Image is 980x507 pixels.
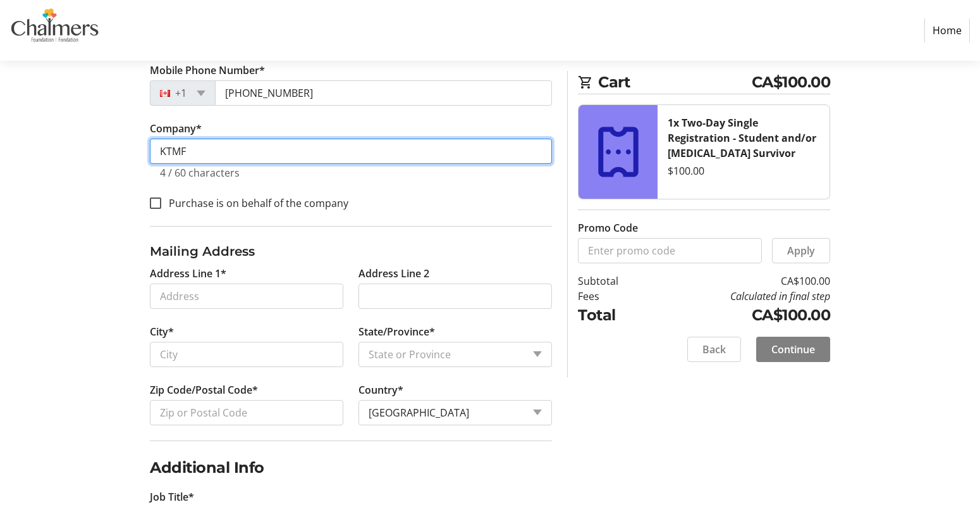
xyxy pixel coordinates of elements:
[787,243,815,258] span: Apply
[358,266,429,281] label: Address Line 2
[578,273,651,289] td: Subtotal
[10,5,100,56] img: Chalmers Foundation's Logo
[578,304,651,327] td: Total
[651,273,830,289] td: CA$100.00
[756,337,830,362] button: Continue
[150,121,202,136] label: Company *
[150,456,552,479] h2: Additional Info
[668,116,816,160] strong: 1x Two-Day Single Registration - Student and/or [MEDICAL_DATA] Survivor
[161,196,348,211] label: Purchase is on behalf of the company
[651,304,830,327] td: CA$100.00
[578,289,651,304] td: Fees
[150,63,265,78] label: Mobile Phone Number*
[687,337,741,362] button: Back
[150,284,343,309] input: Address
[358,324,435,339] label: State/Province*
[578,220,638,235] label: Promo Code
[752,71,831,94] span: CA$100.00
[702,342,726,357] span: Back
[598,71,752,94] span: Cart
[150,266,226,281] label: Address Line 1*
[578,238,762,263] input: Enter promo code
[772,238,830,263] button: Apply
[924,18,970,42] a: Home
[358,382,403,397] label: Country*
[668,163,819,178] div: $100.00
[150,382,258,397] label: Zip Code/Postal Code*
[150,324,174,339] label: City*
[150,400,343,425] input: Zip or Postal Code
[771,342,815,357] span: Continue
[651,289,830,304] td: Calculated in final step
[215,80,552,106] input: (506) 234-5678
[150,242,552,261] h3: Mailing Address
[150,489,194,504] label: Job Title*
[160,166,240,180] tr-character-limit: 4 / 60 characters
[150,342,343,367] input: City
